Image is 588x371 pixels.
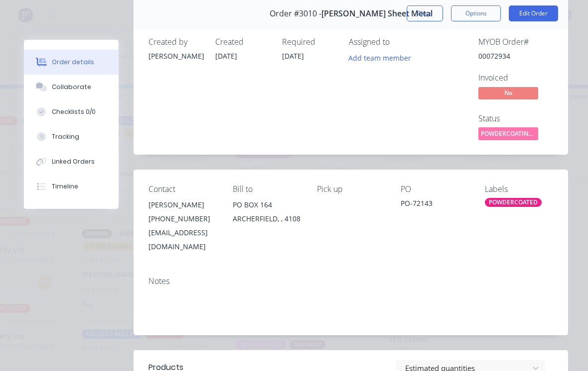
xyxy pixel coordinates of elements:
button: Collaborate [24,75,119,99]
div: [EMAIL_ADDRESS][DOMAIN_NAME] [148,226,217,254]
span: [DATE] [282,51,304,61]
div: Collaborate [52,83,91,92]
div: ARCHERFIELD, , 4108 [233,212,301,226]
div: Linked Orders [52,157,95,166]
div: Status [478,114,553,123]
button: Close [407,5,443,21]
div: MYOB Order # [478,37,553,47]
div: Contact [148,185,217,194]
div: Pick up [317,185,385,194]
button: Add team member [349,51,417,64]
div: Created by [148,37,203,47]
span: No [478,87,538,99]
div: [PERSON_NAME] [148,198,217,212]
button: Checklists 0/0 [24,99,119,124]
div: PO BOX 164ARCHERFIELD, , 4108 [233,198,301,230]
button: POWDERCOATING/S... [478,127,538,142]
div: Checklists 0/0 [52,107,96,116]
span: [DATE] [215,51,237,61]
button: Linked Orders [24,149,119,174]
div: 00072934 [478,51,553,61]
div: [PHONE_NUMBER] [148,212,217,226]
div: Tracking [52,132,79,141]
div: PO [401,185,469,194]
div: POWDERCOATED [485,198,542,207]
div: Required [282,37,337,47]
button: Timeline [24,174,119,199]
span: [PERSON_NAME] Sheet Metal [321,9,433,18]
button: Edit Order [509,5,558,21]
button: Add team member [343,51,417,64]
div: Created [215,37,270,47]
div: [PERSON_NAME] [148,51,203,61]
div: Assigned to [349,37,448,47]
div: Labels [485,185,553,194]
div: [PERSON_NAME][PHONE_NUMBER][EMAIL_ADDRESS][DOMAIN_NAME] [148,198,217,254]
button: Tracking [24,124,119,149]
div: Order details [52,58,94,67]
div: Timeline [52,182,78,191]
div: Invoiced [478,73,553,83]
span: Order #3010 - [270,9,321,18]
div: Bill to [233,185,301,194]
div: Notes [148,277,553,286]
button: Options [451,5,501,21]
span: POWDERCOATING/S... [478,127,538,140]
button: Order details [24,50,119,75]
div: PO-72143 [401,198,469,212]
div: PO BOX 164 [233,198,301,212]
